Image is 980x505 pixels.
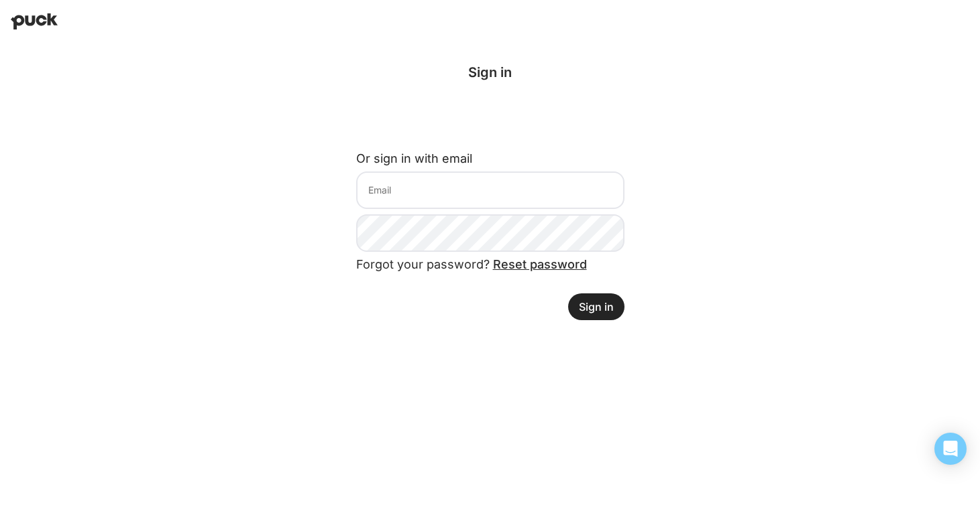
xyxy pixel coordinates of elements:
a: Reset password [493,257,587,271]
span: Forgot your password? [356,257,587,271]
button: Sign in [568,293,624,320]
div: Sign in [356,64,624,80]
label: Or sign in with email [356,151,472,165]
iframe: Sign in with Google Button [349,103,631,133]
div: Open Intercom Messenger [934,433,967,465]
img: Puck home [11,13,58,29]
input: Email [356,171,624,209]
